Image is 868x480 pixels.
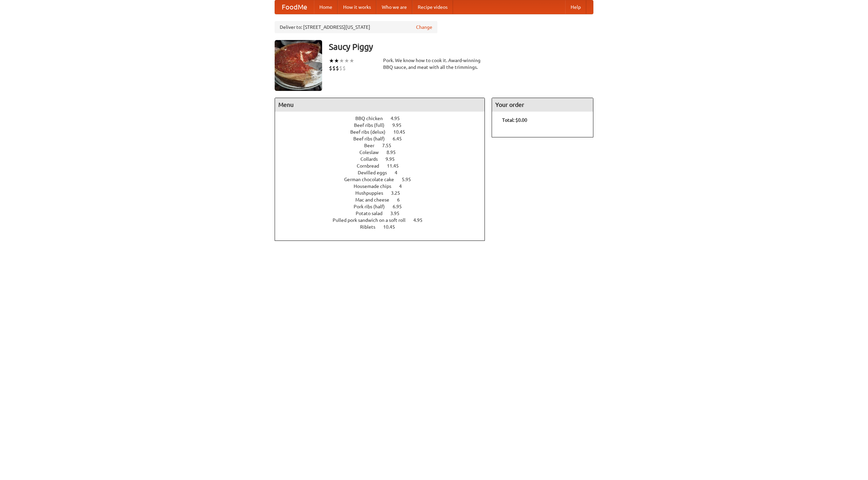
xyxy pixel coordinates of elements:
span: BBQ chicken [355,116,390,121]
span: 9.95 [392,122,408,128]
a: Riblets 10.45 [360,224,408,230]
a: FoodMe [275,0,314,14]
span: 7.55 [382,143,398,148]
a: Beef ribs (half) 6.45 [353,136,414,141]
span: 4.95 [413,217,429,223]
span: Mac and cheese [355,197,396,203]
span: Potato salad [356,211,389,216]
span: 11.45 [387,163,406,169]
a: Housemade chips 4 [354,184,414,189]
span: 10.45 [383,224,402,230]
a: Devilled eggs 4 [358,170,410,175]
span: Devilled eggs [358,170,394,175]
a: Who we are [376,0,412,14]
div: Deliver to: [STREET_ADDRESS][US_STATE] [275,21,437,33]
a: Potato salad 3.95 [356,211,412,216]
a: Pulled pork sandwich on a soft roll 4.95 [333,217,435,223]
li: ★ [334,57,339,64]
a: German chocolate cake 5.95 [344,177,423,182]
span: Beef ribs (delux) [350,129,392,135]
span: Housemade chips [354,184,398,189]
a: Hushpuppies 3.25 [355,190,413,196]
span: 9.95 [386,156,401,162]
a: BBQ chicken 4.95 [355,116,412,121]
span: Pulled pork sandwich on a soft roll [333,217,412,223]
a: How it works [338,0,376,14]
li: $ [332,64,336,72]
a: Beer 7.55 [364,143,404,148]
span: German chocolate cake [344,177,401,182]
a: Change [416,24,432,31]
a: Recipe videos [412,0,453,14]
span: 3.25 [391,190,407,196]
a: Beef ribs (delux) 10.45 [350,129,418,135]
img: angular.jpg [275,40,322,91]
li: ★ [349,57,354,64]
span: Pork ribs (half) [354,204,392,209]
a: Mac and cheese 6 [355,197,412,203]
a: Help [565,0,586,14]
li: $ [339,64,342,72]
a: Cornbread 11.45 [357,163,411,169]
a: Pork ribs (half) 6.95 [354,204,414,209]
a: Beef ribs (full) 9.95 [354,122,414,128]
span: 3.95 [390,211,406,216]
h4: Your order [492,98,593,112]
span: Riblets [360,224,382,230]
span: Collards [360,156,384,162]
span: 8.95 [387,150,402,155]
b: Total: $0.00 [502,117,527,123]
span: Cornbread [357,163,386,169]
h4: Menu [275,98,485,112]
span: 10.45 [393,129,412,135]
li: $ [329,64,332,72]
h3: Saucy Piggy [329,40,593,54]
span: 6.45 [393,136,409,141]
li: ★ [339,57,344,64]
li: $ [342,64,346,72]
span: 6.95 [393,204,409,209]
a: Coleslaw 8.95 [359,150,408,155]
span: Beef ribs (half) [353,136,392,141]
span: 5.95 [402,177,418,182]
li: ★ [329,57,334,64]
span: 6 [397,197,407,203]
span: Hushpuppies [355,190,390,196]
span: Coleslaw [359,150,386,155]
span: Beer [364,143,381,148]
div: Pork. We know how to cook it. Award-winning BBQ sauce, and meat with all the trimmings. [383,57,485,71]
a: Home [314,0,338,14]
span: 4 [399,184,409,189]
li: ★ [344,57,349,64]
li: $ [336,64,339,72]
span: 4 [395,170,404,175]
span: Beef ribs (full) [354,122,391,128]
span: 4.95 [391,116,407,121]
a: Collards 9.95 [360,156,407,162]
